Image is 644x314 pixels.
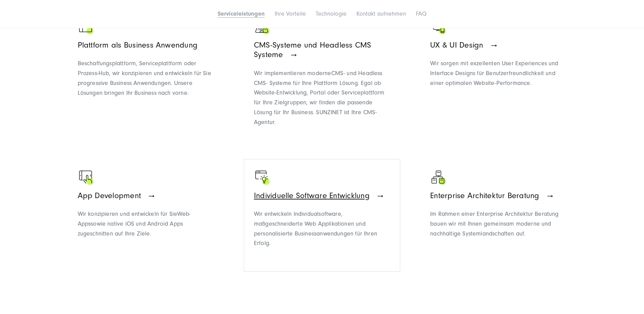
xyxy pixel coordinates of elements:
[254,40,371,59] span: CMS-Systeme und Headless CMS Systeme
[78,70,211,97] span: ir konzipieren und entwickeln für Sie progressive Business Anwendungen. Unsere Lösungen bringen I...
[254,169,271,186] img: Ein Browser mit einer Glühbirne als Zeichen für Web Development - Digitalagentur SUNZINET
[430,169,566,262] a: Symbol mit drei Boxen die aufeinander aufbauen als Zeichen für Workflow - Digitalagentur SUNZINET...
[416,10,426,17] a: FAQ
[78,191,141,200] span: App Development
[430,40,483,50] span: UX & UI Design
[254,70,331,77] span: Wir implementieren moderne
[254,70,385,126] span: CMS- und Headless CMS- Systeme für Ihre Plattform Lösung. Egal ob Website-Entwicklung, Portal ode...
[275,10,306,17] a: Ihre Vorteile
[78,210,191,227] span: Web-Apps
[430,169,447,186] img: Symbol mit drei Boxen die aufeinander aufbauen als Zeichen für Workflow - Digitalagentur SUNZINET
[254,19,390,140] a: Schwarzer Laptop als Zeichen für Digitalisierung - Digitalagentur SUNZNET CMS-Systeme und Headles...
[78,59,214,98] p: Beschaffungsplattform, Serviceplattform oder Prozess-Hub, w
[430,209,566,239] div: Im Rahmen einer Enterprise Architektur Beratung bauen wir mit Ihnen gemeinsam moderne und nachhal...
[78,210,178,217] span: Wir konzipieren und entwickeln für Sie
[254,169,390,262] a: Ein Browser mit einer Glühbirne als Zeichen für Web Development - Digitalagentur SUNZINET Individ...
[78,220,183,237] span: sowie native iOS und Android Apps zugeschnitten auf Ihre Ziele.
[430,19,566,140] a: Ein Bildschirm mit zwei Handys als Zeichen für web Development - Digitalagentur SUNZINET UX & UI ...
[78,40,214,50] h3: Plattform als Business Anwendung
[356,10,406,17] a: Kontakt aufnehmen
[430,191,539,200] span: Enterprise Architektur Beratung
[254,191,370,200] span: Individuelle Software Entwicklung
[218,10,265,17] a: Serviceleistungen
[78,169,95,186] img: Ein Symbol welches ein Ipad zeigt als Zeichen für Digitalisierung - Digitalagentur SUNZINET
[316,10,347,17] a: Technologie
[78,169,214,262] a: Ein Symbol welches ein Ipad zeigt als Zeichen für Digitalisierung - Digitalagentur SUNZINET App D...
[254,209,390,248] p: Wir entwickeln Individualsoftware, maßgeschneiderte Web Applikationen und personalisierte Busines...
[430,60,558,87] span: Wir sorgen mit exzellenten User Experiences und Interface Designs für Benutzerfreundlichkeit und ...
